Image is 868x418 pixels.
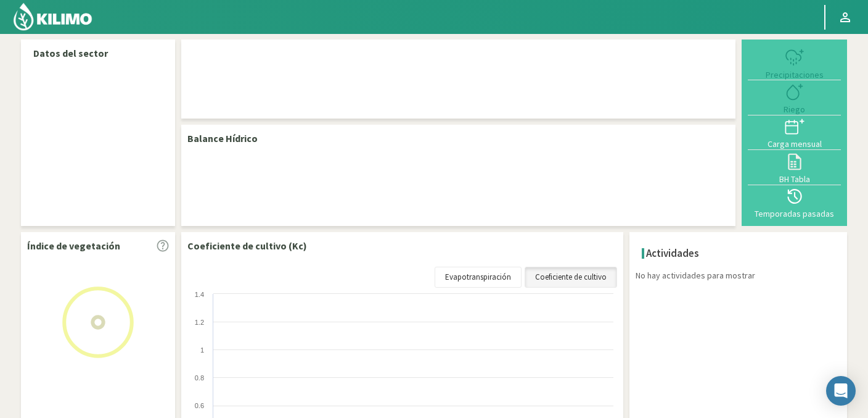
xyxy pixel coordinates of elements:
[751,140,837,148] div: Carga mensual
[195,319,204,326] text: 1.2
[195,291,204,298] text: 1.4
[751,70,837,79] div: Precipitaciones
[187,131,258,146] p: Balance Hídrico
[751,209,837,218] div: Temporadas pasadas
[195,374,204,382] text: 0.8
[751,175,837,183] div: BH Tabla
[435,267,522,288] a: Evapotranspiración
[33,46,163,61] p: Datos del sector
[195,402,204,409] text: 0.6
[748,115,841,150] button: Carga mensual
[748,150,841,185] button: BH Tabla
[748,46,841,80] button: Precipitaciones
[826,376,856,406] div: Open Intercom Messenger
[187,238,307,253] p: Coeficiente de cultivo (Kc)
[200,346,204,354] text: 1
[751,105,837,114] div: Riego
[636,269,847,282] p: No hay actividades para mostrar
[27,238,120,253] p: Índice de vegetación
[748,80,841,115] button: Riego
[525,267,617,288] a: Coeficiente de cultivo
[36,261,160,384] img: Loading...
[12,2,93,31] img: Kilimo
[646,248,699,259] h4: Actividades
[748,185,841,220] button: Temporadas pasadas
